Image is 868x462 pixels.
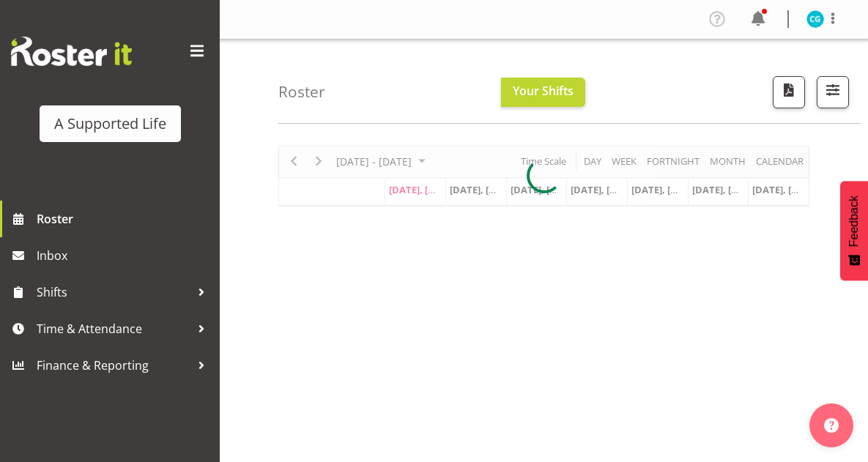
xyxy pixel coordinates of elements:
[11,37,132,66] img: Rosterit website logo
[37,245,212,267] span: Inbox
[37,281,190,303] span: Shifts
[513,83,574,99] span: Your Shifts
[840,181,868,280] button: Feedback - Show survey
[278,83,325,100] h4: Roster
[773,76,805,108] button: Download a PDF of the roster according to the set date range.
[37,354,190,376] span: Finance & Reporting
[817,76,849,108] button: Filter Shifts
[847,195,861,247] span: Feedback
[806,10,824,28] img: chrissy-gabriels8928.jpg
[37,318,190,340] span: Time & Attendance
[37,208,212,230] span: Roster
[501,78,585,107] button: Your Shifts
[54,113,166,135] div: A Supported Life
[824,418,839,433] img: help-xxl-2.png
